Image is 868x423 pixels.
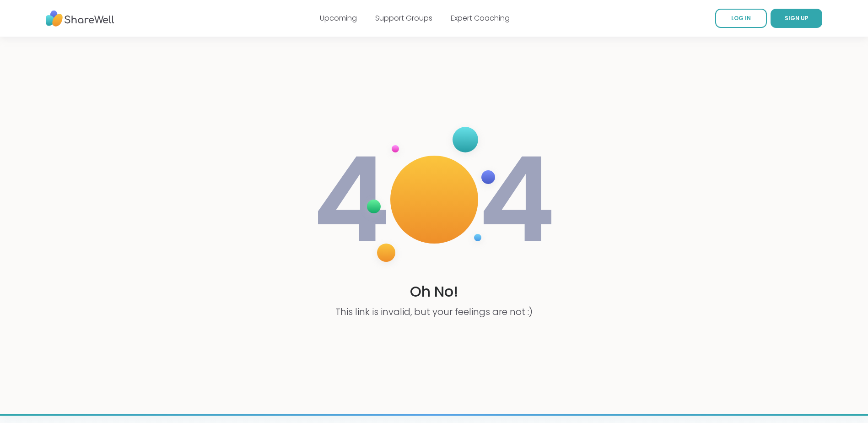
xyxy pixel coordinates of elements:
p: This link is invalid, but your feelings are not :) [335,305,533,318]
a: Support Groups [375,13,432,23]
img: 404 [313,118,556,282]
h1: Oh No! [410,282,458,302]
span: LOG IN [731,14,751,22]
a: Upcoming [320,13,357,23]
a: SIGN UP [771,9,822,28]
img: ShareWell Nav Logo [46,6,114,31]
a: LOG IN [715,9,767,28]
a: Expert Coaching [451,13,510,23]
span: SIGN UP [785,14,809,22]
